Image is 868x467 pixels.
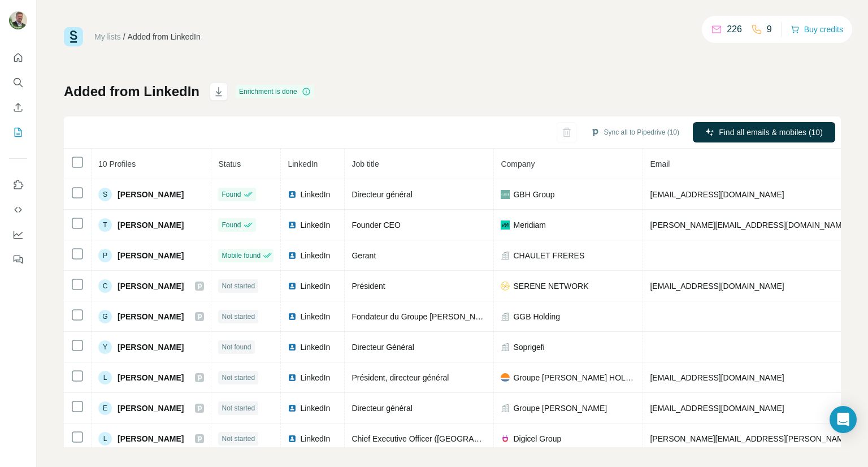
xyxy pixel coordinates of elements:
[830,406,857,433] div: Open Intercom Messenger
[9,72,27,93] button: Search
[650,159,670,168] span: Email
[118,311,184,322] span: [PERSON_NAME]
[513,403,607,414] span: Groupe [PERSON_NAME]
[9,47,27,68] button: Quick start
[222,434,255,444] span: Not started
[300,311,330,322] span: LinkedIn
[98,279,112,293] div: C
[118,189,184,200] span: [PERSON_NAME]
[218,159,241,168] span: Status
[351,159,379,168] span: Job title
[351,373,449,382] span: Président, directeur général
[9,97,27,118] button: Enrich CSV
[128,31,201,42] div: Added from LinkedIn
[513,250,584,261] span: CHAULET FRERES
[513,280,588,292] span: SERENE NETWORK
[300,433,330,444] span: LinkedIn
[98,340,112,354] div: Y
[118,341,184,353] span: [PERSON_NAME]
[118,280,184,292] span: [PERSON_NAME]
[9,122,27,142] button: My lists
[351,282,385,291] span: Président
[118,219,184,231] span: [PERSON_NAME]
[288,220,297,230] img: LinkedIn logo
[300,280,330,292] span: LinkedIn
[650,220,849,230] span: [PERSON_NAME][EMAIL_ADDRESS][DOMAIN_NAME]
[118,433,184,444] span: [PERSON_NAME]
[513,433,561,444] span: Digicel Group
[300,250,330,261] span: LinkedIn
[288,404,297,413] img: LinkedIn logo
[513,341,544,353] span: Soprigefi
[236,85,314,98] div: Enrichment is done
[98,159,136,168] span: 10 Profiles
[118,403,184,414] span: [PERSON_NAME]
[351,434,522,443] span: Chief Executive Officer ([GEOGRAPHIC_DATA])
[64,27,83,46] img: Surfe Logo
[222,220,241,230] span: Found
[300,189,330,200] span: LinkedIn
[791,21,843,37] button: Buy credits
[351,251,376,260] span: Gerant
[9,175,27,195] button: Use Surfe on LinkedIn
[513,372,636,383] span: Groupe [PERSON_NAME] HOLDING
[123,31,125,42] li: /
[300,219,330,231] span: LinkedIn
[94,32,121,41] a: My lists
[64,83,199,101] h1: Added from LinkedIn
[650,190,784,199] span: [EMAIL_ADDRESS][DOMAIN_NAME]
[719,127,823,138] span: Find all emails & mobiles (10)
[9,224,27,245] button: Dashboard
[501,373,510,382] img: company-logo
[351,404,412,413] span: Directeur général
[300,403,330,414] span: LinkedIn
[727,23,742,36] p: 226
[300,341,330,353] span: LinkedIn
[288,434,297,443] img: LinkedIn logo
[501,159,535,168] span: Company
[98,188,112,201] div: S
[351,220,400,230] span: Founder CEO
[351,190,412,199] span: Directeur général
[693,122,835,142] button: Find all emails & mobiles (10)
[98,218,112,232] div: T
[501,190,510,199] img: company-logo
[288,251,297,260] img: LinkedIn logo
[300,372,330,383] span: LinkedIn
[501,282,510,291] img: company-logo
[650,404,784,413] span: [EMAIL_ADDRESS][DOMAIN_NAME]
[583,124,687,141] button: Sync all to Pipedrive (10)
[288,373,297,382] img: LinkedIn logo
[9,249,27,270] button: Feedback
[118,372,184,383] span: [PERSON_NAME]
[501,434,510,443] img: company-logo
[9,200,27,220] button: Use Surfe API
[513,189,554,200] span: GBH Group
[767,23,772,36] p: 9
[222,189,241,200] span: Found
[222,312,255,322] span: Not started
[98,371,112,384] div: L
[288,282,297,291] img: LinkedIn logo
[351,312,494,321] span: Fondateur du Groupe [PERSON_NAME]
[98,310,112,323] div: G
[513,311,559,322] span: GGB Holding
[98,401,112,415] div: E
[513,219,546,231] span: Meridiam
[9,11,27,29] img: Avatar
[501,220,510,230] img: company-logo
[118,250,184,261] span: [PERSON_NAME]
[98,432,112,446] div: L
[288,159,318,168] span: LinkedIn
[288,312,297,321] img: LinkedIn logo
[650,373,784,382] span: [EMAIL_ADDRESS][DOMAIN_NAME]
[288,190,297,199] img: LinkedIn logo
[288,343,297,352] img: LinkedIn logo
[351,343,414,352] span: Directeur Général
[222,373,255,383] span: Not started
[98,249,112,262] div: P
[222,250,261,261] span: Mobile found
[222,342,251,352] span: Not found
[650,282,784,291] span: [EMAIL_ADDRESS][DOMAIN_NAME]
[222,281,255,291] span: Not started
